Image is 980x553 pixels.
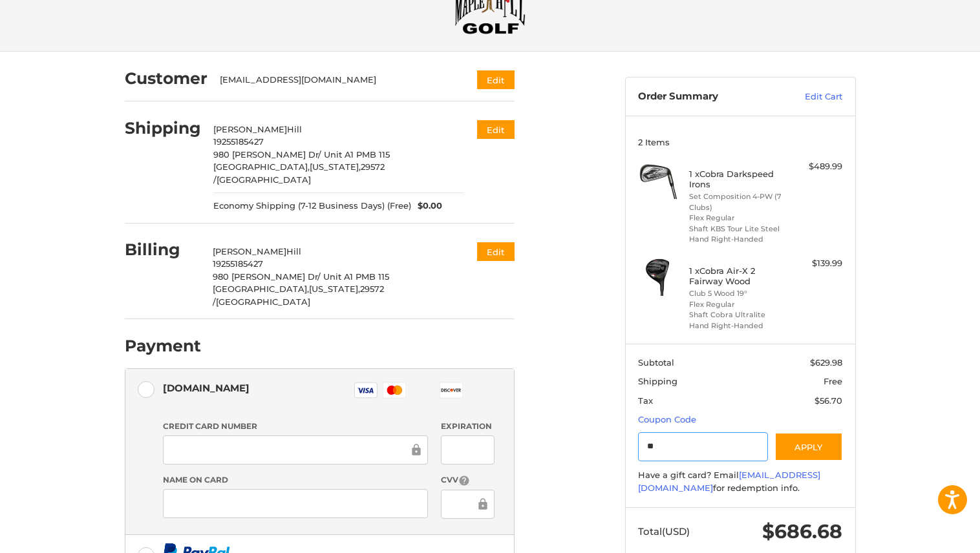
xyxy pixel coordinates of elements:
[689,213,788,224] li: Flex Regular
[213,162,310,172] span: [GEOGRAPHIC_DATA],
[213,200,411,213] span: Economy Shipping (7-12 Business Days) (Free)
[638,432,768,461] input: Gift Certificate or Coupon Code
[477,242,515,261] button: Edit
[125,240,200,260] h2: Billing
[220,74,452,87] div: [EMAIL_ADDRESS][DOMAIN_NAME]
[286,246,301,256] span: Hill
[689,309,788,320] li: Shaft Cobra Ultralite
[824,376,842,386] span: Free
[638,395,653,406] span: Tax
[441,421,495,432] label: Expiration
[762,519,842,543] span: $686.68
[125,118,201,138] h2: Shipping
[213,271,317,282] span: 980 [PERSON_NAME] Dr
[125,336,201,356] h2: Payment
[318,149,390,160] span: / Unit A1 PMB 115
[689,320,788,331] li: Hand Right-Handed
[689,288,788,299] li: Club 5 Wood 19°
[213,246,286,256] span: [PERSON_NAME]
[213,162,385,185] span: 29572 /
[689,299,788,310] li: Flex Regular
[777,90,842,103] a: Edit Cart
[873,518,980,553] iframe: Google Customer Reviews
[216,297,310,307] span: [GEOGRAPHIC_DATA]
[441,474,495,486] label: CVV
[689,266,788,287] h4: 1 x Cobra Air-X 2 Fairway Wood
[689,234,788,245] li: Hand Right-Handed
[317,271,389,282] span: / Unit A1 PMB 115
[213,124,287,134] span: [PERSON_NAME]
[810,357,842,368] span: $629.98
[689,191,788,213] li: Set Composition 4-PW (7 Clubs)
[213,284,309,294] span: [GEOGRAPHIC_DATA],
[125,68,208,89] h2: Customer
[689,224,788,235] li: Shaft KBS Tour Lite Steel
[477,120,515,139] button: Edit
[163,421,428,432] label: Credit Card Number
[638,90,777,103] h3: Order Summary
[638,469,842,494] div: Have a gift card? Email for redemption info.
[213,258,263,269] span: 19255185427
[287,124,302,134] span: Hill
[213,136,264,147] span: 19255185427
[163,377,250,399] div: [DOMAIN_NAME]
[638,376,677,386] span: Shipping
[213,149,318,160] span: 980 [PERSON_NAME] Dr
[638,137,842,147] h3: 2 Items
[815,395,842,406] span: $56.70
[411,200,442,213] span: $0.00
[217,174,311,185] span: [GEOGRAPHIC_DATA]
[638,525,690,537] span: Total (USD)
[638,470,820,493] a: [EMAIL_ADDRESS][DOMAIN_NAME]
[638,414,696,424] a: Coupon Code
[774,432,843,461] button: Apply
[310,162,361,172] span: [US_STATE],
[689,169,788,190] h4: 1 x Cobra Darkspeed Irons
[163,474,428,486] label: Name on Card
[791,160,842,173] div: $489.99
[213,284,384,307] span: 29572 /
[309,284,360,294] span: [US_STATE],
[791,257,842,270] div: $139.99
[638,357,674,368] span: Subtotal
[477,70,515,89] button: Edit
